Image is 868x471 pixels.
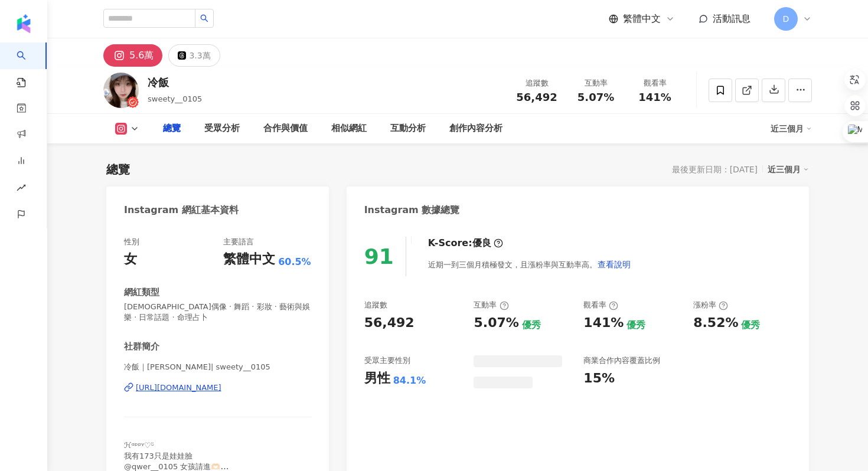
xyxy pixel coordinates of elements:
[106,161,130,178] div: 總覽
[577,91,614,103] span: 5.07%
[148,75,202,90] div: 冷飯
[124,250,137,269] div: 女
[189,47,210,64] div: 3.3萬
[129,47,154,64] div: 5.6萬
[573,77,618,89] div: 互動率
[713,13,750,24] span: 活動訊息
[428,253,631,276] div: 近期一到三個月積極發文，且漲粉率與互動率高。
[124,382,311,393] a: [URL][DOMAIN_NAME]
[583,314,624,332] div: 141%
[768,162,809,177] div: 近三個月
[124,204,239,217] div: Instagram 網紅基本資料
[597,253,631,276] button: 查看說明
[103,44,162,67] button: 5.6萬
[364,300,387,310] div: 追蹤數
[583,369,615,388] div: 15%
[783,12,789,25] span: D
[672,165,758,174] div: 最後更新日期：[DATE]
[124,237,139,247] div: 性別
[17,176,26,202] span: rise
[474,314,518,332] div: 5.07%
[124,341,159,353] div: 社群簡介
[103,73,139,108] img: KOL Avatar
[474,300,508,310] div: 互動率
[163,122,181,136] div: 總覽
[472,237,491,250] div: 優良
[449,122,502,136] div: 創作內容分析
[263,122,308,136] div: 合作與價值
[136,382,221,393] div: [URL][DOMAIN_NAME]
[583,355,660,366] div: 商業合作內容覆蓋比例
[626,319,645,332] div: 優秀
[598,260,631,269] span: 查看說明
[623,12,661,25] span: 繁體中文
[223,250,275,269] div: 繁體中文
[223,237,254,247] div: 主要語言
[741,319,760,332] div: 優秀
[583,300,618,310] div: 觀看率
[14,14,33,33] img: logo icon
[124,286,159,299] div: 網紅類型
[331,122,367,136] div: 相似網紅
[428,237,503,250] div: K-Score :
[364,204,460,217] div: Instagram 數據總覽
[771,119,812,138] div: 近三個月
[393,374,426,387] div: 84.1%
[693,314,738,332] div: 8.52%
[17,42,40,89] a: search
[364,369,390,388] div: 男性
[124,302,311,323] span: [DEMOGRAPHIC_DATA]偶像 · 舞蹈 · 彩妝 · 藝術與娛樂 · 日常話題 · 命理占卜
[148,94,202,103] span: sweety__0105
[638,91,671,103] span: 141%
[168,44,220,67] button: 3.3萬
[278,256,311,269] span: 60.5%
[522,319,541,332] div: 優秀
[204,122,240,136] div: 受眾分析
[364,355,410,366] div: 受眾主要性別
[632,77,677,89] div: 觀看率
[364,244,394,269] div: 91
[693,300,728,310] div: 漲粉率
[516,91,557,103] span: 56,492
[200,14,208,22] span: search
[124,362,311,372] span: 冷飯｜[PERSON_NAME]| sweety__0105
[514,77,559,89] div: 追蹤數
[364,314,415,332] div: 56,492
[390,122,426,136] div: 互動分析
